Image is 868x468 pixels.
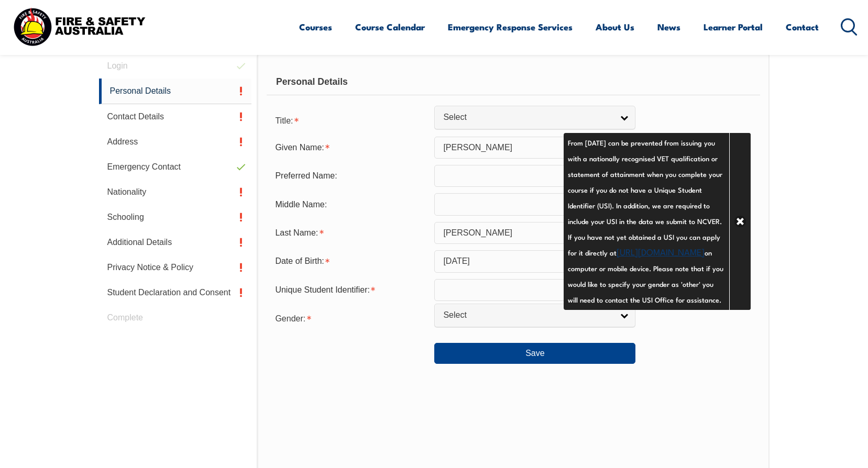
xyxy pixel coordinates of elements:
[635,283,650,297] a: Info
[355,13,425,41] a: Course Calendar
[434,279,635,301] input: 10 Characters no 1, 0, O or I
[267,109,434,130] div: Title is required.
[267,307,434,328] div: Gender is required.
[267,166,434,186] div: Preferred Name:
[299,13,332,41] a: Courses
[99,180,252,205] a: Nationality
[99,280,252,305] a: Student Declaration and Consent
[434,343,635,364] button: Save
[275,314,305,323] span: Gender:
[434,250,635,272] input: Select Date...
[267,251,434,271] div: Date of Birth is required.
[267,194,434,214] div: Middle Name:
[267,223,434,243] div: Last Name is required.
[99,104,252,129] a: Contact Details
[99,154,252,180] a: Emergency Contact
[267,280,434,300] div: Unique Student Identifier is required.
[99,230,252,255] a: Additional Details
[267,138,434,158] div: Given Name is required.
[729,133,751,310] a: Close
[99,255,252,280] a: Privacy Notice & Policy
[786,13,819,41] a: Contact
[99,79,252,104] a: Personal Details
[635,254,650,269] a: Info
[617,245,705,258] a: [URL][DOMAIN_NAME]
[596,13,634,41] a: About Us
[448,13,573,41] a: Emergency Response Services
[267,69,760,95] div: Personal Details
[704,13,763,41] a: Learner Portal
[99,129,252,154] a: Address
[443,112,613,123] span: Select
[275,116,293,125] span: Title:
[99,205,252,230] a: Schooling
[657,13,680,41] a: News
[443,310,613,321] span: Select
